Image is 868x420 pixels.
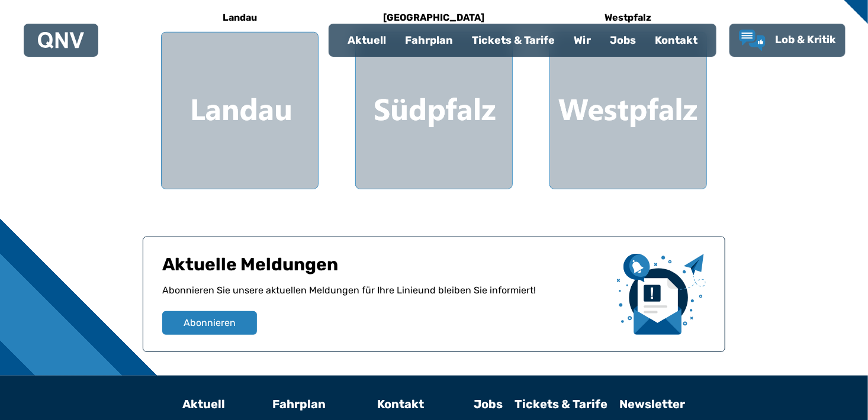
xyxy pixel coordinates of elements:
[273,397,326,411] a: Fahrplan
[184,316,236,330] span: Abonnieren
[378,397,425,411] a: Kontakt
[38,32,84,49] img: QNV Logo
[161,4,319,189] a: Landau Region Landau
[620,397,686,411] a: Newsletter
[739,30,836,51] a: Lob & Kritik
[38,28,84,52] a: QNV Logo
[617,254,706,335] img: newsletter
[183,397,226,411] a: Aktuell
[564,25,600,56] a: Wir
[162,254,607,283] h1: Aktuelle Meldungen
[645,25,707,56] a: Kontakt
[515,397,608,411] a: Tickets & Tarife
[775,33,836,46] span: Lob & Kritik
[549,4,707,189] a: Westpfalz Region Westpfalz
[600,25,645,56] a: Jobs
[218,8,262,27] h6: Landau
[474,397,503,411] a: Jobs
[379,8,490,27] h6: [GEOGRAPHIC_DATA]
[162,311,257,335] button: Abonnieren
[162,283,607,311] p: Abonnieren Sie unsere aktuellen Meldungen für Ihre Linie und bleiben Sie informiert!
[462,25,564,56] a: Tickets & Tarife
[600,8,657,27] h6: Westpfalz
[396,25,462,56] a: Fahrplan
[338,25,396,56] a: Aktuell
[355,4,513,189] a: [GEOGRAPHIC_DATA] Region Südpfalz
